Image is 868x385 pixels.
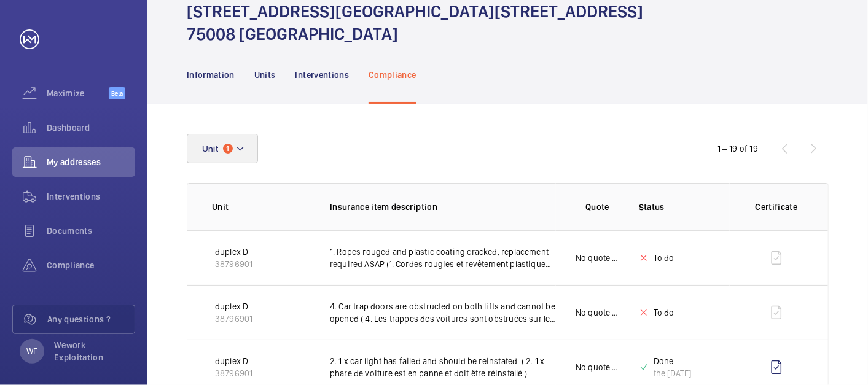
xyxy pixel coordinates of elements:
[215,367,252,379] p: 38796901
[47,156,135,168] span: My addresses
[654,306,674,319] p: To do
[109,87,125,99] span: Beta
[26,345,37,357] p: WE
[187,69,235,81] p: Information
[330,355,556,379] p: 2. 1 x car light has failed and should be reinstated. ( 2. 1 x phare de voiture est en panne et d...
[749,201,803,213] p: Certificate
[639,201,730,213] p: Status
[54,339,128,364] p: Wework Exploitation
[47,122,135,134] span: Dashboard
[47,313,135,325] span: Any questions ?
[330,246,556,270] p: 1. Ropes rouged and plastic coating cracked, replacement required ASAP (1. Cordes rougies et revê...
[654,367,692,379] div: the [DATE]
[47,190,135,203] span: Interventions
[47,87,109,99] span: Maximize
[223,144,233,154] span: 1
[187,134,258,163] button: Unit1
[330,300,556,325] p: 4. Car trap doors are obstructed on both lifts and cannot be opened ( 4. Les trappes des voitures...
[215,258,252,270] p: 38796901
[654,355,692,367] p: Done
[215,300,252,313] p: duplex D
[215,313,252,325] p: 38796901
[717,142,758,155] div: 1 – 19 of 19
[585,201,609,213] p: Quote
[295,69,350,81] p: Interventions
[654,252,674,264] p: To do
[576,252,619,264] p: No quote needed
[576,306,619,319] p: No quote needed
[369,69,416,81] p: Compliance
[215,246,252,258] p: duplex D
[202,144,218,154] span: Unit
[330,201,556,213] p: Insurance item description
[215,355,252,367] p: duplex D
[576,361,619,373] p: No quote needed
[47,259,135,271] span: Compliance
[212,201,310,213] p: Unit
[254,69,276,81] p: Units
[47,225,135,237] span: Documents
